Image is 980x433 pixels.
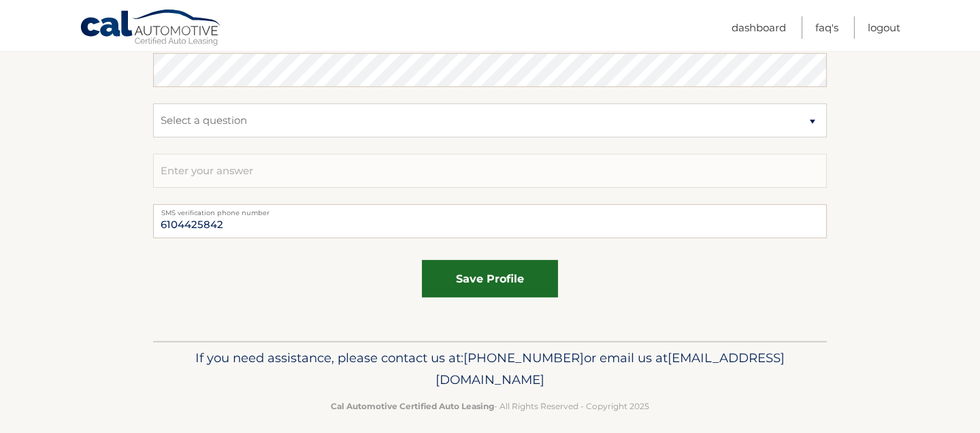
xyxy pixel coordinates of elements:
[153,204,827,238] input: Telephone number for SMS login verification
[732,16,786,39] a: Dashboard
[153,154,827,188] input: Enter your answer
[153,204,827,215] label: SMS verification phone number
[162,347,818,391] p: If you need assistance, please contact us at: or email us at
[80,9,223,48] a: Cal Automotive
[463,350,584,366] span: [PHONE_NUMBER]
[868,16,900,39] a: Logout
[815,16,838,39] a: FAQ's
[436,350,785,387] span: [EMAIL_ADDRESS][DOMAIN_NAME]
[162,399,818,413] p: - All Rights Reserved - Copyright 2025
[331,401,494,411] strong: Cal Automotive Certified Auto Leasing
[422,260,558,298] button: save profile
